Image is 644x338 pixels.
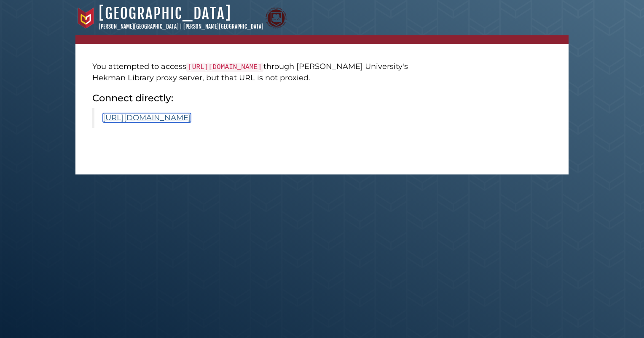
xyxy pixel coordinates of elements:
[99,23,263,31] p: [PERSON_NAME][GEOGRAPHIC_DATA] | [PERSON_NAME][GEOGRAPHIC_DATA]
[103,113,191,122] a: [URL][DOMAIN_NAME]
[99,4,231,23] a: [GEOGRAPHIC_DATA]
[75,8,97,29] img: Calvin University
[75,35,569,44] nav: breadcrumb
[92,92,432,104] h2: Connect directly:
[266,8,287,29] img: Calvin Theological Seminary
[92,61,432,84] p: You attempted to access through [PERSON_NAME] University's Hekman Library proxy server, but that ...
[186,63,263,72] code: [URL][DOMAIN_NAME]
